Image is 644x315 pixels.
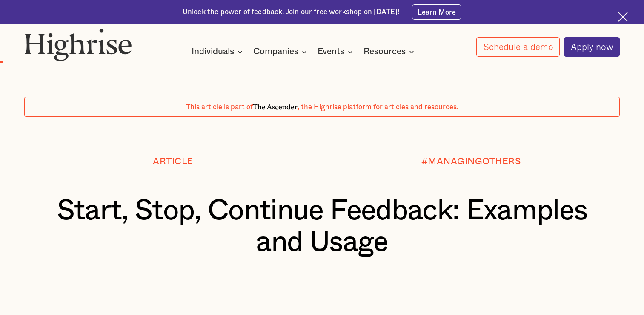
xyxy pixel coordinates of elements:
[253,47,298,57] div: Companies
[476,37,560,57] a: Schedule a demo
[318,47,355,57] div: Events
[421,157,521,166] div: #MANAGINGOTHERS
[192,47,234,57] div: Individuals
[564,37,620,57] a: Apply now
[618,12,628,22] img: Cross icon
[364,47,406,57] div: Resources
[186,104,253,111] span: This article is part of
[364,47,417,57] div: Resources
[192,47,245,57] div: Individuals
[153,157,193,166] div: Article
[412,4,462,20] a: Learn More
[183,7,400,17] div: Unlock the power of feedback. Join our free workshop on [DATE]!
[49,195,595,258] h1: Start, Stop, Continue Feedback: Examples and Usage
[253,101,298,110] span: The Ascender
[24,28,132,61] img: Highrise logo
[253,47,309,57] div: Companies
[298,104,458,111] span: , the Highrise platform for articles and resources.
[318,47,344,57] div: Events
